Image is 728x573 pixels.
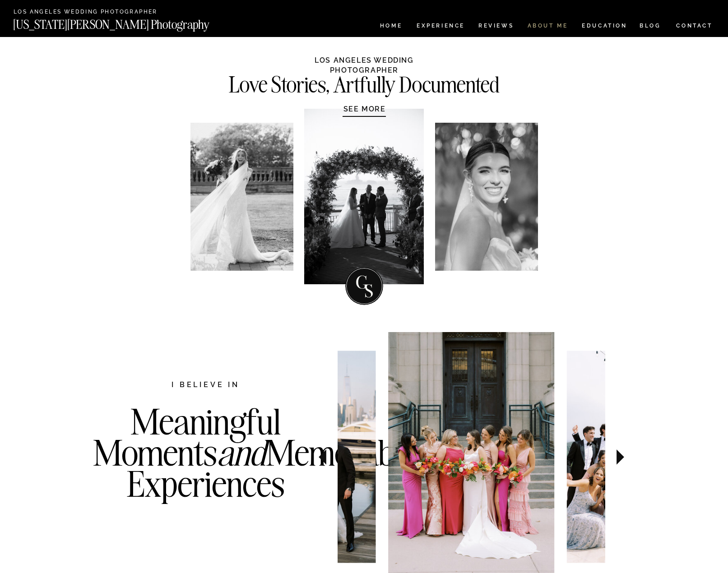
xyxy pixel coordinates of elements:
[567,351,708,563] img: Wedding party celebrating bride and groom
[124,379,287,392] h2: I believe in
[280,55,449,74] h1: LOS ANGELES WEDDING PHOTOGRAPHER
[13,18,240,26] a: [US_STATE][PERSON_NAME] Photography
[217,430,266,475] i: and
[640,23,661,31] a: BLOG
[93,406,319,536] h3: Meaningful Moments Memorable Experiences
[322,104,408,113] a: SEE MORE
[527,23,568,31] a: ABOUT ME
[378,23,404,31] a: HOME
[478,23,512,31] a: REVIEWS
[581,23,628,31] a: EDUCATION
[209,74,519,92] h2: Love Stories, Artfully Documented
[234,351,376,563] img: Bride and Groom on boat dock captured by Los Angeles wedding photographer Georgia Sheridan
[14,9,190,16] a: Los Angeles Wedding Photographer
[676,21,713,31] a: CONTACT
[417,23,464,31] a: Experience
